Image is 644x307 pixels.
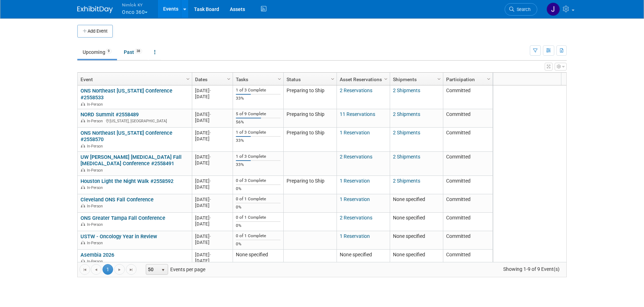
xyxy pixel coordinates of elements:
[80,88,172,101] a: ONS Northeast [US_STATE] Conference #2558533
[80,178,173,184] a: Houston Light the Night Walk #2558592
[393,178,420,184] a: 2 Shipments
[210,252,211,257] span: -
[117,267,122,273] span: Go to the next page
[236,130,280,135] div: 1 of 3 Complete
[340,178,370,184] a: 1 Reservation
[210,112,211,117] span: -
[210,215,211,221] span: -
[443,128,493,152] td: Committed
[195,94,229,100] div: [DATE]
[443,85,493,109] td: Committed
[80,111,139,118] a: NORD Summit #2558489
[137,264,212,275] span: Events per page
[81,168,85,172] img: In-Person Event
[81,222,85,226] img: In-Person Event
[195,160,229,166] div: [DATE]
[283,176,337,194] td: Preparing to Ship
[446,73,488,85] a: Participation
[77,25,113,38] button: Add Event
[195,111,229,117] div: [DATE]
[546,2,560,16] img: Jamie Dunn
[236,88,280,93] div: 1 of 3 Complete
[80,252,114,258] a: Asembia 2026
[340,111,375,117] a: 11 Reservations
[81,144,85,147] img: In-Person Event
[210,178,211,184] span: -
[210,234,211,239] span: -
[340,233,370,239] a: 1 Reservation
[287,73,332,85] a: Status
[91,264,101,275] a: Go to the previous page
[393,130,420,135] a: 2 Shipments
[195,130,229,136] div: [DATE]
[195,202,229,208] div: [DATE]
[340,130,370,135] a: 1 Reservation
[497,264,566,274] span: Showing 1-9 of 9 Event(s)
[393,88,420,93] a: 2 Shipments
[195,239,229,245] div: [DATE]
[210,197,211,202] span: -
[128,267,134,273] span: Go to the last page
[81,259,85,263] img: In-Person Event
[340,196,370,202] a: 1 Reservation
[236,223,280,228] div: 0%
[87,119,105,123] span: In-Person
[195,184,229,190] div: [DATE]
[122,1,148,9] span: Nimlok KY
[87,168,105,173] span: In-Person
[329,73,337,84] a: Column Settings
[277,76,282,82] span: Column Settings
[340,252,372,257] span: None specified
[236,154,280,159] div: 1 of 3 Complete
[80,130,172,143] a: ONS Northeast [US_STATE] Conference #2558570
[393,73,438,85] a: Shipments
[443,250,493,267] td: Committed
[185,76,191,82] span: Column Settings
[383,76,389,82] span: Column Settings
[87,185,105,190] span: In-Person
[443,176,493,194] td: Committed
[81,185,85,189] img: In-Person Event
[485,73,493,84] a: Column Settings
[393,215,425,221] span: None specified
[195,221,229,227] div: [DATE]
[486,76,492,82] span: Column Settings
[236,73,279,85] a: Tasks
[81,102,85,106] img: In-Person Event
[436,76,442,82] span: Column Settings
[225,73,233,84] a: Column Settings
[87,102,105,107] span: In-Person
[340,73,385,85] a: Asset Reservations
[80,215,165,221] a: ONS Greater Tampa Fall Conference
[236,111,280,117] div: 5 of 9 Complete
[82,267,88,273] span: Go to the first page
[236,205,280,210] div: 0%
[236,138,280,143] div: 33%
[80,233,157,240] a: USTW - Oncology Year in Review
[340,154,372,160] a: 2 Reservations
[236,252,280,258] div: None specified
[236,215,280,220] div: 0 of 1 Complete
[195,117,229,123] div: [DATE]
[226,76,232,82] span: Column Settings
[210,88,211,93] span: -
[160,267,166,273] span: select
[443,231,493,250] td: Committed
[443,213,493,231] td: Committed
[195,154,229,160] div: [DATE]
[393,233,425,239] span: None specified
[195,252,229,258] div: [DATE]
[81,119,85,122] img: In-Person Event
[393,154,420,160] a: 2 Shipments
[236,178,280,183] div: 0 of 3 Complete
[236,233,280,239] div: 0 of 1 Complete
[393,196,425,202] span: None specified
[340,88,372,93] a: 2 Reservations
[81,204,85,207] img: In-Person Event
[210,154,211,160] span: -
[195,178,229,184] div: [DATE]
[126,264,137,275] a: Go to the last page
[106,49,112,54] span: 9
[330,76,335,82] span: Column Settings
[236,196,280,202] div: 0 of 1 Complete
